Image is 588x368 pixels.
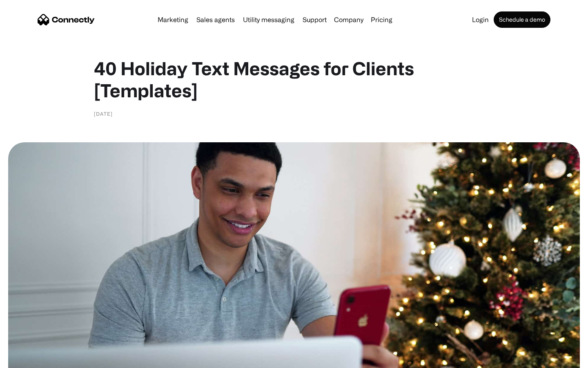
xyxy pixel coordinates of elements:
div: Company [332,14,366,25]
a: Utility messaging [240,16,298,23]
ul: Language list [16,354,49,365]
aside: Language selected: English [8,354,49,365]
a: home [38,13,95,26]
div: [DATE] [94,110,113,118]
a: Sales agents [193,16,238,23]
a: Support [299,16,330,23]
a: Login [469,16,492,23]
a: Schedule a demo [494,11,550,28]
div: Company [334,14,363,25]
h1: 40 Holiday Text Messages for Clients [Templates] [94,57,494,101]
a: Marketing [154,16,192,23]
a: Pricing [367,16,396,23]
